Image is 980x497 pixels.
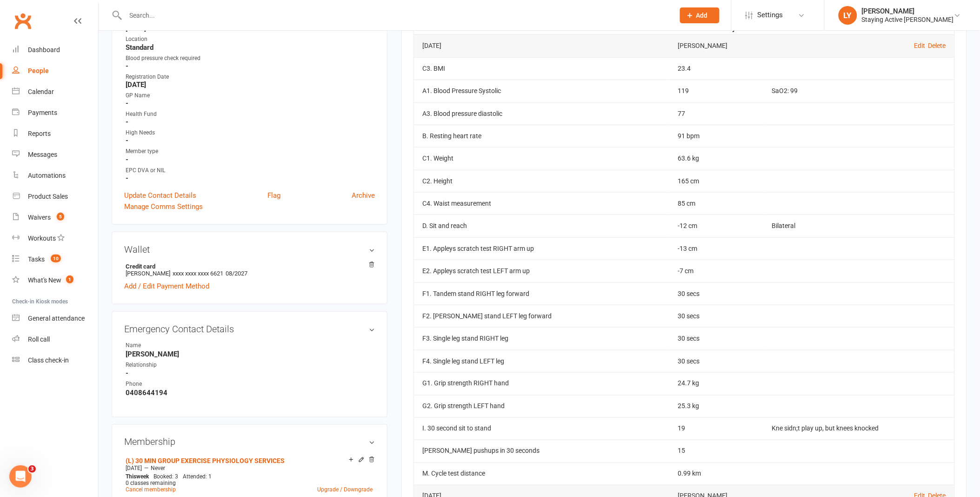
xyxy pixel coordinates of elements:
strong: - [126,118,375,126]
strong: - [126,155,375,164]
strong: - [126,136,375,145]
div: What's New [28,276,61,284]
a: General attendance kiosk mode [12,308,98,329]
div: Product Sales [28,193,68,200]
td: F1. Tandem stand RIGHT leg forward [414,282,669,305]
div: Calendar [28,88,54,95]
a: Waivers 5 [12,207,98,228]
td: 119 [669,80,763,102]
td: 91 bpm [669,125,763,147]
div: Roll call [28,336,50,343]
td: C2. Height [414,170,669,192]
a: Messages [12,144,98,165]
a: Calendar [12,81,98,102]
div: Phone [126,380,202,389]
td: 63.6 kg [669,147,763,169]
a: Cancel membership [126,487,176,493]
div: Class check-in [28,356,69,364]
a: Roll call [12,329,98,350]
a: People [12,60,98,81]
td: C4. Waist measurement [414,192,669,215]
strong: - [126,99,375,107]
span: 1 [66,275,73,283]
td: M. Cycle test distance [414,463,669,485]
td: A1. Blood Pressure Systolic [414,80,669,102]
a: Dashboard [12,40,98,60]
a: Edit [914,42,926,49]
a: Product Sales [12,186,98,207]
h3: Wallet [124,244,375,255]
h3: Emergency Contact Details [124,324,375,334]
div: week [123,474,151,480]
span: 3 [28,465,36,473]
a: Delete [928,42,946,49]
div: Registration Date [126,73,375,81]
td: 77 [669,102,763,125]
td: E1. Appleys scratch test RIGHT arm up [414,237,669,260]
div: Automations [28,172,66,179]
button: Add [680,7,720,23]
td: 15 [669,440,763,462]
td: C3. BMI [414,57,669,80]
div: Staying Active [PERSON_NAME] [862,15,954,24]
td: Kne sidn;t play up, but knees knocked [764,417,954,440]
div: Health Fund [126,110,375,119]
td: D. Sit and reach [414,215,669,237]
strong: Standard [126,43,375,52]
span: 5 [57,213,64,221]
td: G2. Grip strength LEFT hand [414,395,669,417]
a: (L) 30 MIN GROUP EXERCISE PHYSIOLOGY SERVICES [126,457,285,465]
div: Relationship [126,361,202,369]
span: [DATE] [126,465,142,472]
a: Upgrade / Downgrade [317,487,373,493]
a: Clubworx [11,9,34,33]
span: This [126,474,136,480]
a: Payments [12,102,98,123]
strong: [PERSON_NAME] [126,350,375,358]
a: Automations [12,165,98,186]
td: A3. Blood pressure diastolic [414,102,669,125]
div: Dashboard [28,46,60,54]
strong: - [126,62,375,70]
div: Blood pressure check required [126,54,375,63]
div: Workouts [28,235,56,242]
td: -7 cm [669,260,763,282]
a: Class kiosk mode [12,350,98,371]
span: Add [696,12,708,19]
td: 30 secs [669,327,763,349]
div: Location [126,35,375,44]
td: Bilateral [764,215,954,237]
span: xxxx xxxx xxxx 6621 [173,270,223,277]
a: What's New1 [12,270,98,291]
div: [DATE] [422,42,661,49]
h3: Membership [124,437,375,447]
td: 30 secs [669,350,763,372]
div: Messages [28,151,57,158]
iframe: Intercom live chat [9,465,32,488]
div: [PERSON_NAME] [862,7,954,15]
strong: Credit card [126,263,370,270]
td: 85 cm [669,192,763,215]
strong: - [126,174,375,182]
strong: [DATE] [126,81,375,89]
div: Member type [126,147,375,156]
td: 25.3 kg [669,395,763,417]
span: 0 classes remaining [126,480,176,487]
td: B. Resting heart rate [414,125,669,147]
td: F4. Single leg stand LEFT leg [414,350,669,372]
td: 0.99 km [669,463,763,485]
li: [PERSON_NAME] [124,262,375,278]
div: LY [839,6,857,25]
span: Attended: 1 [183,474,212,480]
a: Archive [352,190,375,201]
a: Workouts [12,228,98,249]
div: People [28,67,49,74]
td: 30 secs [669,305,763,327]
span: 08/2027 [226,270,247,277]
span: 10 [51,255,61,262]
td: [PERSON_NAME] pushups in 30 seconds [414,440,669,462]
div: Reports [28,130,51,137]
td: SaO2: 99 [764,80,954,102]
div: — [123,465,375,472]
div: Tasks [28,255,45,263]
